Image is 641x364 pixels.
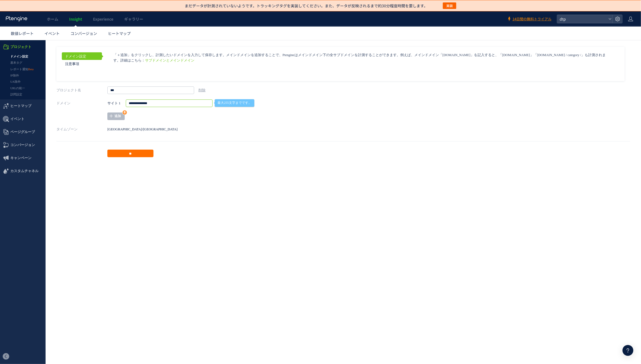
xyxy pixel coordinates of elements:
span: コンバージョン [10,98,35,111]
a: ドメイン設定 [62,12,102,20]
span: イベント [44,31,60,36]
span: ヒートマップ [10,59,31,72]
button: 実装 [443,2,456,9]
p: 「＋追加」をクリックし、計測したいドメインを入力して保存します。メインドメインを追加することで、Ptengineはメインドメイン下の全サブドメインを計測することができます。例えば、メインドメイン... [113,12,610,23]
a: サブドメインとメインドメイン [145,18,194,22]
span: コンバージョン [70,31,97,36]
span: 数値レポート [11,31,34,36]
span: ページグループ [10,85,35,98]
span: ギャラリー [124,16,143,22]
span: 実装 [446,2,453,9]
strong: サイト 1 [107,59,120,67]
span: イベント [10,72,24,85]
span: 14日間の無料トライアル [512,17,552,22]
span: Experience [93,16,113,22]
p: まだデータが計測されていないようです。トラッキングタグを実装してください。また、データが反映されるまで約30分程度時間を要します。 [185,3,428,8]
span: 最大255文字までです。 [215,59,254,67]
span: [GEOGRAPHIC_DATA]/[GEOGRAPHIC_DATA] [107,87,178,91]
label: タイムゾーン [56,85,107,93]
span: カスタムチャネル [10,124,39,137]
label: ドメイン [56,59,107,67]
a: 14日間の無料トライアル [507,17,552,22]
span: ヒートマップ [108,31,131,36]
span: dtp [558,15,606,23]
a: 削除 [198,48,206,52]
a: 追加 [107,72,125,80]
span: キャンペーン [10,111,31,124]
a: 注意事項 [62,20,102,27]
label: プロジェクト名 [56,46,107,54]
span: ホーム [47,16,58,22]
span: プロジェクト [10,0,31,13]
span: Insight [69,16,82,22]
